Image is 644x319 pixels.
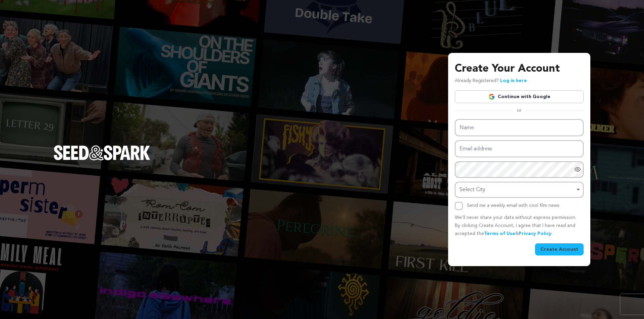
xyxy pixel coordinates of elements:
[455,61,584,77] h3: Create Your Account
[500,78,527,83] a: Log in here
[455,77,527,85] p: Already Registered?
[54,145,150,173] a: Seed&Spark Homepage
[54,145,150,160] img: Seed&Spark Logo
[513,107,526,114] span: or
[455,90,584,103] a: Continue with Google
[455,119,584,136] input: Name
[467,203,559,208] label: Send me a weekly email with cool film news
[574,166,581,173] a: Show password as plain text. Warning: this will display your password on the screen.
[535,243,584,255] button: Create Account
[455,140,584,157] input: Email address
[455,214,584,238] p: We’ll never share your data without express permission. By clicking Create Account, I agree that ...
[488,93,495,100] img: Google logo
[484,231,515,236] a: Terms of Use
[519,231,551,236] a: Privacy Policy
[460,185,575,195] div: Select City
